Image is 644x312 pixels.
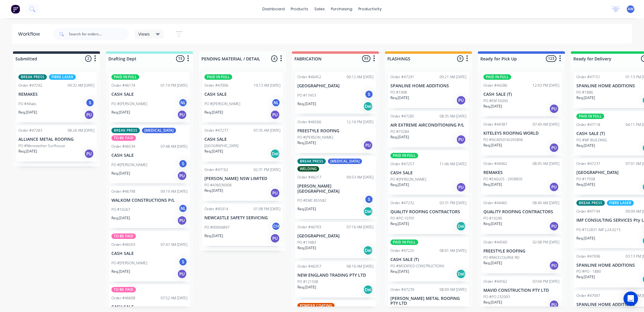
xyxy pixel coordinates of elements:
[297,93,316,98] p: PO #17453
[390,129,409,134] p: PO #73284
[177,269,187,279] div: PU
[576,122,600,127] div: Order #47118
[111,101,147,107] p: PO #[PERSON_NAME]
[481,119,562,156] div: Order #4438707:49 AM [DATE]KITELEYS ROOFING WORLDPO #NC405016/205806Req.[DATE]PU
[18,128,42,133] div: Order #47283
[483,104,502,109] p: Req. [DATE]
[204,215,280,220] p: NEWCASTLE SAFETY SERVICING
[364,195,373,204] div: S
[388,198,469,234] div: Order #4723203:31 PM [DATE]QUALITY ROOFING CONTRACTORSPO #PO 10701Req.[DATE]Del
[297,279,318,285] p: PO #121508
[483,137,523,143] p: PO #NC405016/205806
[390,263,444,269] p: PO #MODIFIED CONSTRUCTIONS
[142,128,176,133] div: [MEDICAL_DATA]
[18,110,37,115] p: Req. [DATE]
[111,295,135,301] div: Order #46608
[18,143,65,149] p: PO #Merewether Surfhouse
[483,83,507,88] div: Order #44286
[297,74,321,80] div: Order #46452
[297,206,316,212] p: Req. [DATE]
[576,137,607,143] p: PO #MF BUILDING
[549,221,559,231] div: PU
[483,92,559,97] p: CASH SALE (T)
[161,144,187,149] div: 07:48 AM [DATE]
[109,231,190,281] div: TO BE PAIDOrder #4650307:47 AM [DATE]CASH SALEPO #[PERSON_NAME]SReq.[DATE]PU
[204,225,229,230] p: PO #00004897
[297,198,326,203] p: PO #EMC 855582
[204,233,223,239] p: Req. [DATE]
[390,134,409,140] p: Req. [DATE]
[177,110,187,120] div: PU
[111,304,187,310] p: CASH SALE
[440,114,466,119] div: 08:35 AM [DATE]
[18,149,37,154] p: Req. [DATE]
[270,233,280,243] div: PU
[549,143,559,153] div: PU
[576,143,595,148] p: Req. [DATE]
[483,221,502,227] p: Req. [DATE]
[576,176,595,182] p: PO #17508
[390,216,415,221] p: PO #PO 10701
[111,83,135,88] div: Order #46174
[456,135,466,144] div: PU
[390,95,409,101] p: Req. [DATE]
[440,287,466,292] div: 08:09 AM [DATE]
[390,248,414,253] div: Order #47225
[204,83,228,88] div: Order #47006
[576,293,600,298] div: Order #47097
[270,188,280,198] div: PU
[297,83,373,88] p: [GEOGRAPHIC_DATA]
[297,224,321,230] div: Order #46703
[388,72,469,108] div: Order #4729109:21 AM [DATE]SPANLINE HOME ADDITIONSPO #1908Req.[DATE]PU
[270,149,280,159] div: Del
[347,224,373,230] div: 07:16 AM [DATE]
[161,83,187,88] div: 01:19 PM [DATE]
[456,221,466,231] div: Del
[576,254,600,259] div: Order #47096
[533,240,559,245] div: 02:08 PM [DATE]
[109,186,190,228] div: Order #4679809:19 AM [DATE]WALKOM CONSTRUCTIONS P/LPO #10267NLReq.[DATE]PU
[481,159,562,195] div: Order #4446208:05 AM [DATE]REMAKESPO #EAGLES - 2958850Req.[DATE]PU
[178,98,187,107] div: NL
[111,162,147,168] p: PO #[PERSON_NAME]
[483,255,519,260] p: PO #RACECOURSE RD
[295,72,376,114] div: Order #4645209:12 AM [DATE][GEOGRAPHIC_DATA]PO #17453SReq.[DATE]Del
[363,285,373,294] div: Del
[390,296,466,306] p: [PERSON_NAME] METAL ROOFING PTY LTD
[363,101,373,111] div: Del
[18,92,95,97] p: REMAKES
[202,72,283,122] div: PAID IN FULLOrder #4700610:13 AM [DATE]CASH SALEPO #[PERSON_NAME]NLReq.[DATE]PU
[483,161,507,166] div: Order #44462
[363,207,373,216] div: Del
[69,28,129,40] input: Search for orders...
[295,117,376,153] div: Order #4656612:16 PM [DATE]FREESTYLE ROOFINGPO #[PERSON_NAME]Req.[DATE]PU
[533,200,559,206] div: 08:40 AM [DATE]
[297,303,335,308] div: POWDER COATING
[202,204,283,246] div: Order #4591401:08 PM [DATE]NEWCASTLE SAFETY SERVICINGPO #00004897CHReq.[DATE]PU
[390,170,466,175] p: CASH SALE
[16,72,97,122] div: BREAK PRESSFIBRE LASEROrder #4729209:32 AM [DATE]REMAKESPO #AlfabsSReq.[DATE]PU
[297,140,316,146] p: Req. [DATE]
[18,74,47,80] div: BREAK PRESS
[328,5,355,14] div: purchasing
[111,242,135,247] div: Order #46503
[295,222,376,258] div: Order #4670307:16 AM [DATE][GEOGRAPHIC_DATA]PO #17483Req.[DATE]Del
[68,83,95,88] div: 09:32 AM [DATE]
[111,260,147,266] p: PO #[PERSON_NAME]
[111,198,187,203] p: WALKOM CONSTRUCTIONS P/L
[623,291,638,306] div: Open Intercom Messenger
[161,189,187,194] div: 09:19 AM [DATE]
[390,90,407,95] p: PO #1908
[111,110,130,115] p: Req. [DATE]
[297,184,373,194] p: [PERSON_NAME][GEOGRAPHIC_DATA]
[483,74,511,80] div: PAID IN FULL
[18,31,43,38] div: Workflow
[297,233,373,239] p: [GEOGRAPHIC_DATA]
[483,170,559,175] p: REMAKES
[204,143,239,149] p: [GEOGRAPHIC_DATA]
[355,5,385,14] div: productivity
[204,149,223,154] p: Req. [DATE]
[177,171,187,181] div: PU
[295,156,376,219] div: BREAK PRESS[MEDICAL_DATA]WELDINGOrder #4621709:53 AM [DATE][PERSON_NAME][GEOGRAPHIC_DATA]PO #EMC ...
[483,182,502,187] p: Req. [DATE]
